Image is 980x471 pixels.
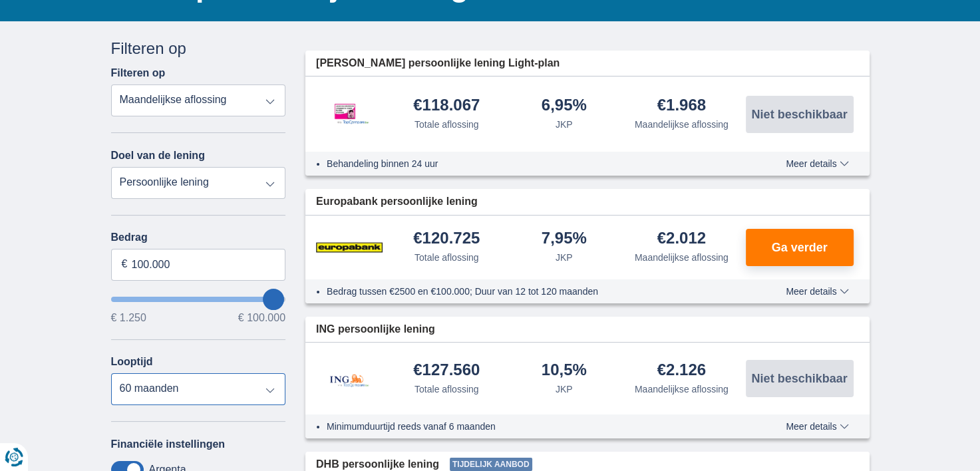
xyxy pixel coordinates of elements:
div: JKP [556,251,573,264]
label: Financiële instellingen [111,438,226,450]
label: Doel van de lening [111,150,205,162]
span: Meer details [786,159,848,168]
span: Tijdelijk aanbod [450,458,532,471]
div: €118.067 [413,97,480,115]
span: Meer details [786,287,848,296]
img: product.pl.alt Europabank [316,231,383,264]
label: Filteren op [111,67,166,79]
li: Bedrag tussen €2500 en €100.000; Duur van 12 tot 120 maanden [327,285,737,298]
div: Maandelijkse aflossing [635,383,729,396]
div: JKP [556,383,573,396]
div: JKP [556,118,573,131]
div: €1.968 [657,97,706,115]
img: product.pl.alt ING [316,356,383,400]
input: wantToBorrow [111,297,286,302]
li: Minimumduurtijd reeds vanaf 6 maanden [327,420,737,433]
div: €120.725 [413,230,480,248]
div: 10,5% [542,362,587,380]
div: €127.560 [413,362,480,380]
button: Niet beschikbaar [746,360,854,397]
div: Totale aflossing [414,383,479,396]
span: [PERSON_NAME] persoonlijke lening Light-plan [316,56,560,71]
span: Meer details [786,422,848,431]
button: Niet beschikbaar [746,96,854,133]
div: €2.012 [657,230,706,248]
span: Europabank persoonlijke lening [316,194,478,210]
div: Filteren op [111,37,286,60]
span: € [122,257,128,272]
div: €2.126 [657,362,706,380]
div: Totale aflossing [414,251,479,264]
span: Niet beschikbaar [751,373,847,385]
li: Behandeling binnen 24 uur [327,157,737,170]
span: Ga verder [771,241,827,253]
label: Bedrag [111,232,286,243]
span: Niet beschikbaar [751,108,847,120]
label: Looptijd [111,356,153,368]
span: ING persoonlijke lening [316,322,435,337]
button: Meer details [776,421,858,432]
img: product.pl.alt Leemans Kredieten [316,90,383,138]
div: Totale aflossing [414,118,479,131]
button: Meer details [776,158,858,169]
div: 6,95% [542,97,587,115]
span: € 100.000 [238,313,285,323]
div: Maandelijkse aflossing [635,118,729,131]
div: Maandelijkse aflossing [635,251,729,264]
button: Ga verder [746,229,854,266]
div: 7,95% [542,230,587,248]
button: Meer details [776,286,858,297]
span: € 1.250 [111,313,146,323]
